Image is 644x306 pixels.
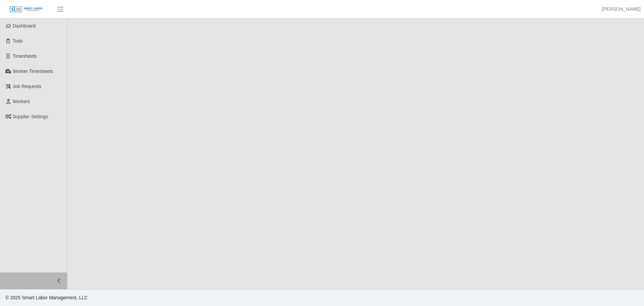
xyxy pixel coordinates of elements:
[13,114,48,119] span: Supplier Settings
[9,6,43,13] img: SLM Logo
[13,99,30,104] span: Workers
[13,84,42,89] span: Job Requests
[5,295,88,300] span: © 2025 Smart Labor Management, LLC
[602,6,641,13] a: [PERSON_NAME]
[13,69,53,74] span: Worker Timesheets
[13,23,36,29] span: Dashboard
[13,53,37,59] span: Timesheets
[13,38,23,44] span: Todo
